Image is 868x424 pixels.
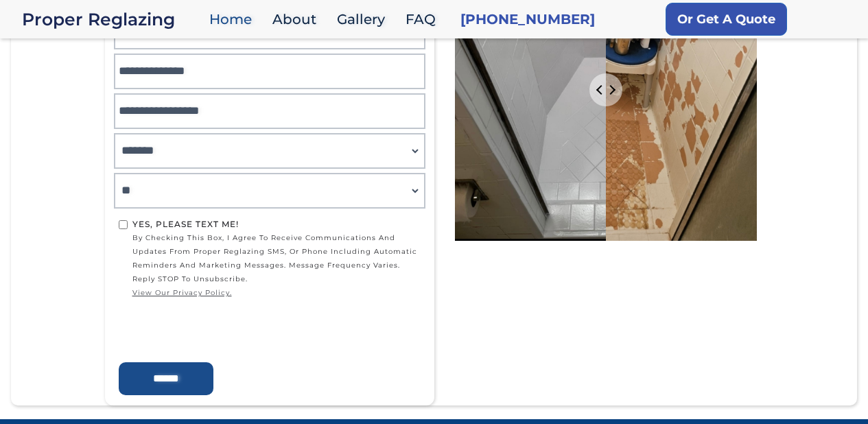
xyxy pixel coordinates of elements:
[119,220,128,229] input: Yes, Please text me!by checking this box, I agree to receive communications and updates from Prop...
[666,3,787,36] a: Or Get A Quote
[330,5,399,34] a: Gallery
[202,5,266,34] a: Home
[22,10,202,29] div: Proper Reglazing
[132,217,421,231] div: Yes, Please text me!
[399,5,449,34] a: FAQ
[22,10,202,29] a: home
[119,303,327,357] iframe: reCAPTCHA
[266,5,330,34] a: About
[460,10,595,29] a: [PHONE_NUMBER]
[132,286,421,300] a: view our privacy policy.
[132,231,421,300] span: by checking this box, I agree to receive communications and updates from Proper Reglazing SMS, or...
